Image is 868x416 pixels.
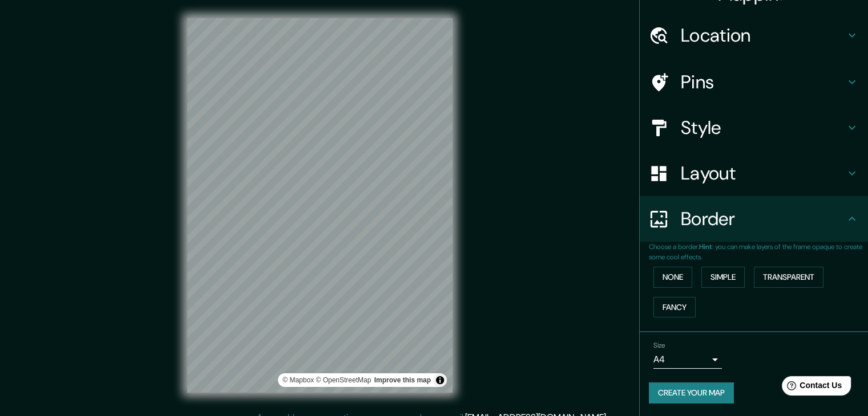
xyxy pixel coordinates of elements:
[640,150,868,196] div: Layout
[433,373,447,387] button: Toggle attribution
[681,162,845,185] h4: Layout
[649,242,868,262] p: Choose a border. : you can make layers of the frame opaque to create some cool effects.
[640,59,868,105] div: Pins
[640,13,868,58] div: Location
[653,267,692,288] button: None
[640,196,868,242] div: Border
[681,207,845,230] h4: Border
[681,71,845,93] h4: Pins
[282,376,314,384] a: Mapbox
[681,116,845,139] h4: Style
[754,267,823,288] button: Transparent
[640,105,868,150] div: Style
[374,376,431,384] a: Map feedback
[653,350,722,369] div: A4
[701,267,745,288] button: Simple
[316,376,371,384] a: OpenStreetMap
[766,372,855,403] iframe: Help widget launcher
[187,18,453,393] canvas: Map
[653,297,696,318] button: Fancy
[681,24,845,47] h4: Location
[699,242,712,251] b: Hint
[653,341,665,350] label: Size
[649,382,734,403] button: Create your map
